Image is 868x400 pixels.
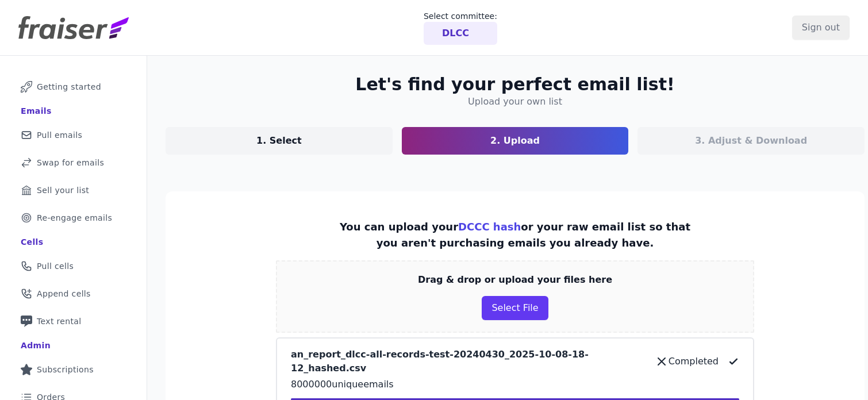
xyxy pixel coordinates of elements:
[18,16,129,39] img: Fraiser Logo
[490,134,540,148] p: 2. Upload
[402,127,629,155] a: 2. Upload
[37,212,112,224] span: Re-engage emails
[695,134,807,148] p: 3. Adjust & Download
[458,221,521,233] a: DCCC hash
[9,122,137,148] a: Pull emails
[792,16,850,40] input: Sign out
[166,127,393,155] a: 1. Select
[424,10,497,45] a: Select committee: DLCC
[21,340,51,351] div: Admin
[9,150,137,175] a: Swap for emails
[355,74,674,95] h2: Let's find your perfect email list!
[418,273,612,287] p: Drag & drop or upload your files here
[9,205,137,230] a: Re-engage emails
[9,74,137,99] a: Getting started
[37,129,82,141] span: Pull emails
[336,219,694,251] p: You can upload your or your raw email list so that you aren't purchasing emails you already have.
[21,105,52,117] div: Emails
[37,81,101,93] span: Getting started
[424,10,497,22] p: Select committee:
[9,178,137,203] a: Sell your list
[37,157,104,168] span: Swap for emails
[37,288,91,299] span: Append cells
[291,348,646,375] p: an_report_dlcc-all-records-test-20240430_2025-10-08-18-12_hashed.csv
[9,357,137,382] a: Subscriptions
[9,309,137,334] a: Text rental
[37,316,82,327] span: Text rental
[9,253,137,279] a: Pull cells
[37,260,74,272] span: Pull cells
[482,296,548,320] button: Select File
[256,134,302,148] p: 1. Select
[21,236,43,248] div: Cells
[468,95,562,109] h4: Upload your own list
[37,184,89,196] span: Sell your list
[669,355,719,368] p: Completed
[37,364,94,375] span: Subscriptions
[9,281,137,306] a: Append cells
[442,26,469,40] p: DLCC
[291,378,739,391] p: 8000000 unique emails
